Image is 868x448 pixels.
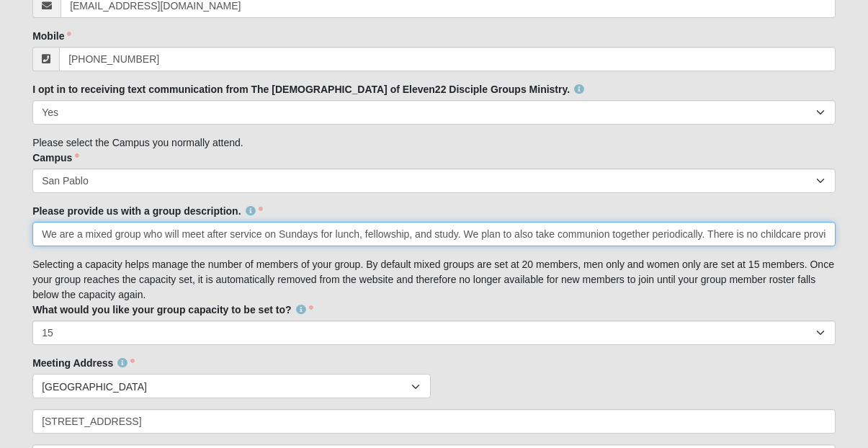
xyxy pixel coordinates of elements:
[32,409,836,434] input: Address Line 1
[32,204,262,218] label: Please provide us with a group description.
[32,151,79,165] label: Campus
[32,82,584,97] label: I opt in to receiving text communication from The [DEMOGRAPHIC_DATA] of Eleven22 Disciple Groups ...
[32,303,313,317] label: What would you like your group capacity to be set to?
[42,375,411,399] span: [GEOGRAPHIC_DATA]
[32,356,135,370] label: Meeting Address
[32,29,71,43] label: Mobile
